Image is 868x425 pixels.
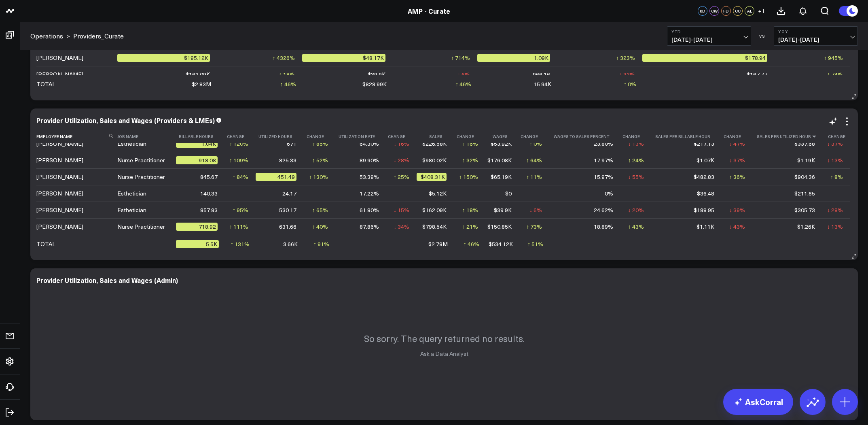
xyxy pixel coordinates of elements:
div: [PERSON_NAME] [36,140,83,148]
div: 918.08 [176,156,218,164]
div: $39.9K [368,70,385,79]
div: 845.67 [200,173,218,181]
div: 53.39% [360,173,379,181]
div: $167.77 [747,70,767,79]
div: ↓ 13% [827,156,843,164]
th: Utilization Rate [335,130,386,143]
a: AMP - Curate [408,6,450,15]
div: ↑ 32% [462,156,478,164]
div: Esthetician [117,140,146,148]
div: ↑ 74% [827,70,843,79]
th: Change [620,130,651,143]
div: $1.07K [697,156,714,164]
div: ↑ 0% [624,80,636,88]
div: ↑ 21% [462,223,478,231]
th: Utilized Hours [256,130,304,143]
div: [PERSON_NAME] [36,206,83,214]
a: Operations [30,32,63,40]
div: $980.02K [422,156,447,164]
div: 17.97% [594,156,613,164]
th: Job Name [117,130,176,143]
div: Nurse Practitioner [117,173,165,181]
div: ↓ 55% [628,173,644,181]
th: Change [722,130,752,143]
div: ↑ 46% [455,80,471,88]
div: ↑ 51% [527,240,543,248]
div: 631.66 [279,223,296,231]
div: $305.73 [794,206,815,214]
div: ↓ 37% [729,156,745,164]
div: ↓ 37% [827,140,843,148]
div: $828.99K [362,80,387,88]
div: Esthetician [117,206,146,214]
div: ↑ 323% [616,54,635,62]
div: ↓ 6% [529,206,542,214]
div: $2.78M [428,240,448,248]
div: ↑ 0% [529,140,542,148]
div: $2.83M [192,80,211,88]
div: 23.80% [594,140,613,148]
div: [PERSON_NAME] [36,189,83,198]
div: Esthetician [117,189,146,198]
th: Change [822,130,850,143]
div: ↑ 150% [459,173,478,181]
th: Change [225,130,256,143]
div: $226.58K [422,140,447,148]
div: ↑ 18% [279,70,295,79]
th: Change [519,130,550,143]
div: 140.33 [200,189,218,198]
div: ↑ 25% [394,173,409,181]
div: CW [709,6,719,16]
span: [DATE] - [DATE] [778,36,853,43]
div: ↓ 6% [457,70,470,79]
div: $162.09K [422,206,447,214]
div: $211.85 [794,189,815,198]
div: $0 [505,189,512,198]
th: Change [454,130,485,143]
div: ↓ 34% [394,223,409,231]
div: [PERSON_NAME] [36,54,83,62]
div: [PERSON_NAME] [36,223,83,231]
div: ↑ 84% [233,173,248,181]
th: Wages [485,130,519,143]
div: 89.90% [360,156,379,164]
div: TOTAL [36,80,55,88]
div: ↑ 43% [628,223,644,231]
div: 671 [287,140,296,148]
th: Change [386,130,417,143]
div: Provider Utilization, Sales and Wages (Admin) [36,276,178,285]
div: TOTAL [36,240,55,248]
b: YoY [778,29,853,34]
div: $150.85K [487,223,512,231]
div: ↑ 120% [229,140,248,148]
div: 718.92 [176,223,218,231]
div: Nurse Practitioner [117,223,165,231]
div: ↑ 65% [312,206,328,214]
div: $48.17K [302,54,385,62]
div: ↓ 28% [394,156,409,164]
div: $1.11K [697,223,714,231]
div: ↑ 131% [231,240,250,248]
div: > [30,32,70,40]
th: Change [304,130,335,143]
div: ↑ 91% [313,240,329,248]
th: Sales [417,130,454,143]
div: ↑ 52% [312,156,328,164]
p: So sorry. The query returned no results. [364,332,525,344]
div: $36.48 [697,189,714,198]
div: $188.95 [694,206,714,214]
div: $798.54K [422,223,447,231]
div: ↑ 95% [233,206,248,214]
div: 966.16 [533,70,550,79]
div: $904.36 [794,173,815,181]
div: Provider Utilization, Sales and Wages (Providers & LMEs) [36,116,215,125]
div: [PERSON_NAME] [36,173,83,181]
div: ↑ 130% [309,173,328,181]
div: $1.19K [797,156,815,164]
div: $53.92K [491,140,512,148]
div: 5.5K [176,240,219,248]
div: ↓ 47% [729,140,745,148]
b: YTD [671,29,747,34]
div: ↑ 111% [229,223,248,231]
div: [PERSON_NAME] [36,70,83,79]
